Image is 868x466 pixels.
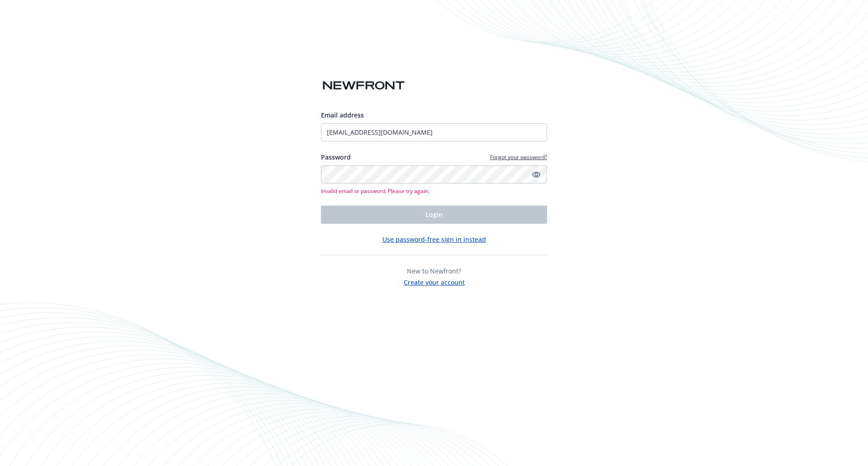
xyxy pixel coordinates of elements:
[425,210,443,219] span: Login
[321,206,547,224] button: Login
[404,276,465,287] button: Create your account
[321,111,364,119] span: Email address
[382,235,486,244] button: Use password-free sign in instead
[490,153,547,161] a: Forgot your password?
[321,187,547,195] span: Invalid email or password. Please try again.
[321,165,547,184] input: Enter your password
[321,78,406,94] img: Newfront logo
[321,152,351,162] label: Password
[321,123,547,141] input: Enter your email
[531,169,542,180] a: Show password
[407,267,461,275] span: New to Newfront?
